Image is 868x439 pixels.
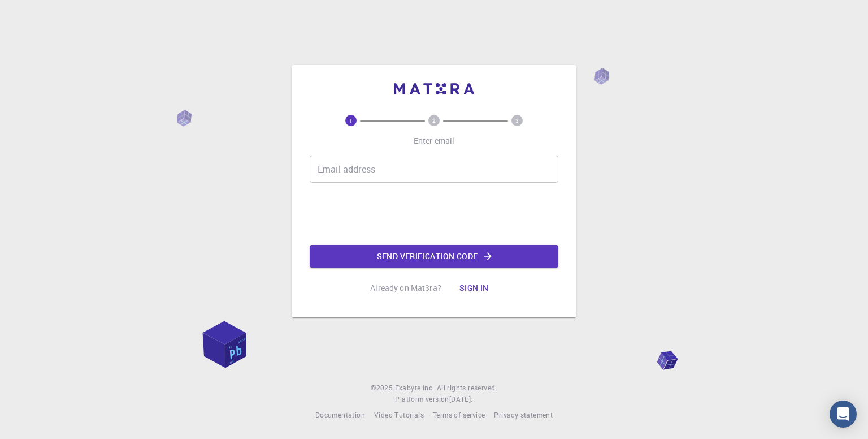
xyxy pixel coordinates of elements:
[494,410,553,421] a: Privacy statement
[830,401,857,428] div: Open Intercom Messenger
[374,410,424,421] a: Video Tutorials
[414,135,455,147] p: Enter email
[437,382,497,394] span: All rights reserved.
[515,117,519,124] text: 3
[374,410,424,419] span: Video Tutorials
[449,394,473,403] span: [DATE] .
[449,394,473,405] a: [DATE].
[432,117,436,124] text: 2
[315,410,365,421] a: Documentation
[371,382,394,394] span: © 2025
[310,245,558,268] button: Send verification code
[349,117,353,124] text: 1
[494,410,553,419] span: Privacy statement
[395,382,435,394] a: Exabyte Inc.
[433,410,485,419] span: Terms of service
[395,383,435,392] span: Exabyte Inc.
[433,410,485,421] a: Terms of service
[450,277,498,299] button: Sign in
[348,192,520,236] iframe: reCAPTCHA
[395,394,449,405] span: Platform version
[315,410,365,419] span: Documentation
[370,282,441,294] p: Already on Mat3ra?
